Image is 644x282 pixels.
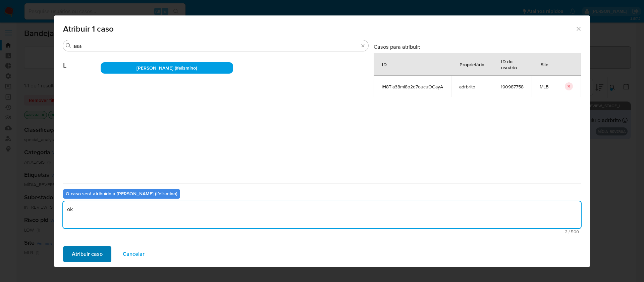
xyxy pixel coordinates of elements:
input: Analista de pesquisa [72,43,359,49]
span: IH8Tla38mI8p2d7oucuOGayA [382,84,443,90]
button: Procurar [66,43,71,48]
div: [PERSON_NAME] (lfelismino) [101,62,233,74]
h3: Casos para atribuir: [374,43,581,50]
textarea: ok [63,201,581,228]
button: Apagar busca [360,43,366,48]
b: O caso será atribuído a [PERSON_NAME] (lfelismino) [66,190,177,197]
span: 190987758 [501,84,524,90]
span: Atribuir 1 caso [63,25,575,33]
span: Cancelar [123,247,145,261]
span: MLB [540,84,549,90]
div: ID do usuário [493,53,531,75]
div: Site [533,56,556,72]
span: adrbrito [459,84,485,90]
div: assign-modal [54,15,590,267]
span: Atribuir caso [72,247,103,261]
button: Cancelar [114,246,153,262]
div: Proprietário [451,56,492,72]
button: Fechar a janela [575,26,581,32]
div: ID [374,56,395,72]
button: Atribuir caso [63,246,111,262]
span: L [63,51,101,70]
span: [PERSON_NAME] (lfelismino) [137,65,197,71]
button: icon-button [565,82,573,90]
span: Máximo de 500 caracteres [65,230,579,234]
